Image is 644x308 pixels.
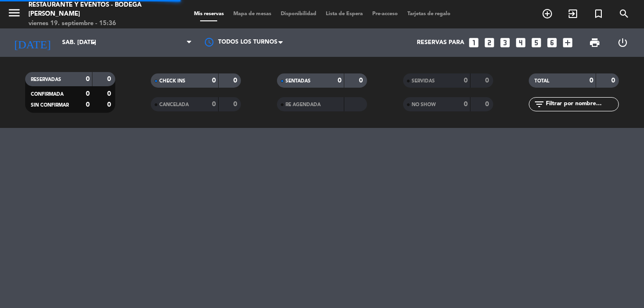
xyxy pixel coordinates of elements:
span: CONFIRMADA [31,92,64,97]
i: looks_two [483,36,496,49]
strong: 0 [464,77,468,84]
button: menu [7,6,21,23]
strong: 0 [212,101,216,108]
strong: 0 [107,91,113,97]
strong: 0 [233,101,239,108]
span: RE AGENDADA [285,102,321,107]
strong: 0 [338,77,341,84]
span: SENTADAS [285,79,311,83]
strong: 0 [359,77,365,84]
strong: 0 [86,101,90,108]
i: exit_to_app [567,8,579,19]
span: SERVIDAS [412,79,435,83]
i: menu [7,6,21,20]
strong: 0 [464,101,468,108]
i: looks_5 [530,36,543,49]
span: CANCELADA [159,102,189,107]
i: looks_4 [515,36,527,49]
span: RESERVADAS [31,77,61,82]
strong: 0 [86,91,90,97]
i: search [618,8,630,19]
span: CHECK INS [159,79,185,83]
span: NO SHOW [412,102,436,107]
span: Pre-acceso [368,11,403,17]
i: looks_one [468,36,480,49]
i: power_settings_new [617,37,628,48]
i: turned_in_not [593,8,604,19]
i: filter_list [534,99,545,110]
input: Filtrar por nombre... [545,99,618,109]
strong: 0 [86,76,90,82]
i: [DATE] [7,32,57,53]
strong: 0 [589,77,593,84]
strong: 0 [485,77,491,84]
strong: 0 [107,101,113,108]
div: viernes 19. septiembre - 15:36 [28,19,154,28]
strong: 0 [233,77,239,84]
span: print [589,37,600,48]
i: looks_3 [499,36,511,49]
i: arrow_drop_down [88,37,100,48]
span: Mis reservas [189,11,229,17]
i: add_circle_outline [542,8,553,19]
span: SIN CONFIRMAR [31,103,69,108]
div: LOG OUT [609,28,637,57]
strong: 0 [107,76,113,82]
div: Restaurante y Eventos - Bodega [PERSON_NAME] [28,0,154,19]
strong: 0 [611,77,617,84]
strong: 0 [485,101,491,108]
span: Mapa de mesas [229,11,276,17]
span: TOTAL [534,79,549,83]
i: looks_6 [546,36,558,49]
span: Disponibilidad [276,11,321,17]
span: Lista de Espera [321,11,368,17]
span: Reservas para [417,39,464,46]
i: add_box [561,36,574,49]
strong: 0 [212,77,216,84]
span: Tarjetas de regalo [403,11,455,17]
